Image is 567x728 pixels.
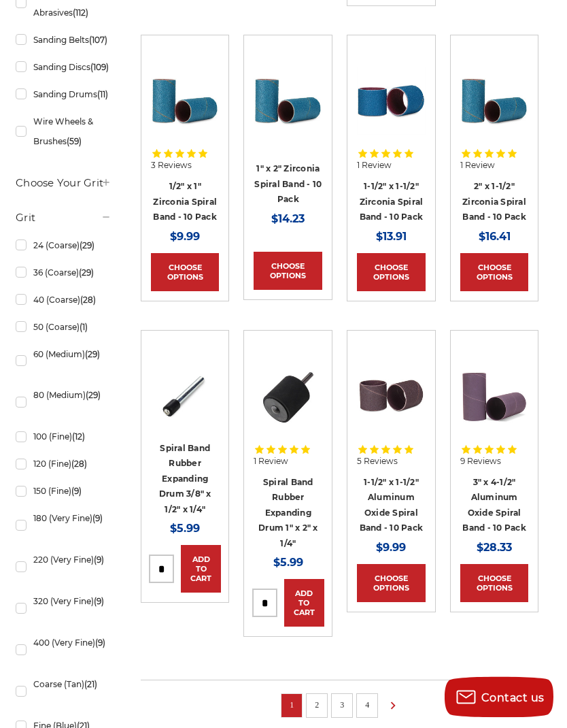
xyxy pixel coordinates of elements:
span: 1 Review [357,162,392,170]
span: (29) [86,391,101,401]
span: (28) [71,459,87,469]
a: 320 (Very Fine) [16,590,111,628]
img: 2" x 1-1/2" Spiral Bands Zirconia Aluminum [460,67,529,136]
a: 1 [285,698,298,713]
a: BHA's 1 inch x 2 inch rubber drum bottom profile, for reliable spiral band attachment. [254,341,322,431]
button: Contact us [445,677,553,718]
span: (11) [97,90,108,100]
span: (109) [90,63,109,73]
a: 4 [360,698,374,713]
a: 40 (Coarse) [16,288,111,312]
span: (1) [80,322,88,333]
span: (12) [72,432,85,442]
img: Angled view of a rubber drum adapter for die grinders, designed for a snug fit with abrasive spir... [151,363,220,431]
a: 2" x 1-1/2" Zirconia Spiral Band - 10 Pack [462,182,526,222]
a: 2 [310,698,324,713]
span: $9.99 [170,231,200,244]
span: $5.99 [170,523,200,535]
a: 36 (Coarse) [16,261,111,285]
span: (21) [84,680,97,690]
img: 1-1/2" x 1-1/2" Zirc Spiral Bands [357,67,426,136]
a: 180 (Very Fine) [16,507,111,545]
span: (112) [73,8,88,18]
a: Choose Options [460,565,529,603]
span: (9) [94,597,104,607]
span: 1 Review [460,162,495,170]
a: Add to Cart [284,580,324,627]
span: 5 Reviews [357,458,398,466]
span: $9.99 [376,542,406,555]
span: (9) [95,638,105,648]
a: 50 (Coarse) [16,316,111,340]
a: Wire Wheels & Brushes [16,110,111,154]
a: 60 (Medium) [16,343,111,381]
img: 1-1/2" x 1-1/2" Spiral Bands Aluminum Oxide [357,363,426,431]
a: 1-1/2" x 1-1/2" Zirc Spiral Bands [357,46,426,135]
a: Choose Options [357,254,426,292]
a: 220 (Very Fine) [16,548,111,586]
h5: Choose Your Grit [16,176,111,192]
span: 1 Review [254,458,288,466]
a: Sanding Belts [16,29,111,52]
span: (28) [80,295,96,305]
a: 3 [335,698,349,713]
a: 1" x 2" Zirconia Spiral Band - 10 Pack [254,164,322,205]
span: (9) [94,555,104,565]
a: Choose Options [357,565,426,603]
a: 2" x 1-1/2" Spiral Bands Zirconia Aluminum [460,46,529,135]
a: Choose Options [460,254,529,292]
span: 3 Reviews [151,162,192,170]
a: 1-1/2" x 1-1/2" Aluminum Oxide Spiral Band - 10 Pack [360,478,424,534]
a: 1/2" x 1" Spiral Bands Zirconia [151,46,220,135]
a: Add to Cart [181,546,221,593]
span: (9) [71,486,82,497]
a: 100 (Fine) [16,425,111,449]
span: (9) [92,514,103,524]
a: Coarse (Tan) [16,673,111,711]
span: Contact us [481,691,545,704]
a: 150 (Fine) [16,480,111,503]
a: Spiral Band Rubber Expanding Drum 3/8" x 1/2" x 1/4" [159,444,211,515]
a: 3" x 4-1/2" Spiral Bands Aluminum Oxide [460,341,529,431]
a: Sanding Discs [16,56,111,80]
a: 120 (Fine) [16,452,111,476]
a: Choose Options [254,252,322,291]
img: 3" x 4-1/2" Spiral Bands Aluminum Oxide [460,363,529,431]
h5: Grit [16,210,111,227]
a: 400 (Very Fine) [16,631,111,669]
span: $14.23 [271,213,305,226]
img: 1/2" x 1" Spiral Bands Zirconia [151,67,220,136]
span: $13.91 [376,231,407,244]
span: $28.33 [477,542,512,555]
a: 1-1/2" x 1-1/2" Zirconia Spiral Band - 10 Pack [360,182,424,222]
span: (107) [89,35,107,46]
a: Spiral Band Rubber Expanding Drum 1" x 2" x 1/4" [258,478,318,549]
a: Angled view of a rubber drum adapter for die grinders, designed for a snug fit with abrasive spir... [151,341,220,431]
a: 3" x 4-1/2" Aluminum Oxide Spiral Band - 10 Pack [462,478,526,534]
span: (29) [85,350,100,360]
span: (29) [79,268,94,278]
a: Sanding Drums [16,83,111,107]
span: $5.99 [273,557,303,569]
img: 1" x 2" Spiral Bands Zirconia [254,67,322,136]
a: 1-1/2" x 1-1/2" Spiral Bands Aluminum Oxide [357,341,426,431]
span: $16.41 [479,231,511,244]
img: BHA's 1 inch x 2 inch rubber drum bottom profile, for reliable spiral band attachment. [254,363,322,431]
a: Choose Options [151,254,220,292]
a: 1/2" x 1" Zirconia Spiral Band - 10 Pack [153,182,217,222]
span: 9 Reviews [460,458,501,466]
a: 1" x 2" Spiral Bands Zirconia [254,46,322,135]
a: 24 (Coarse) [16,234,111,258]
span: (29) [80,241,94,251]
a: 80 (Medium) [16,384,111,422]
span: (59) [67,137,82,147]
